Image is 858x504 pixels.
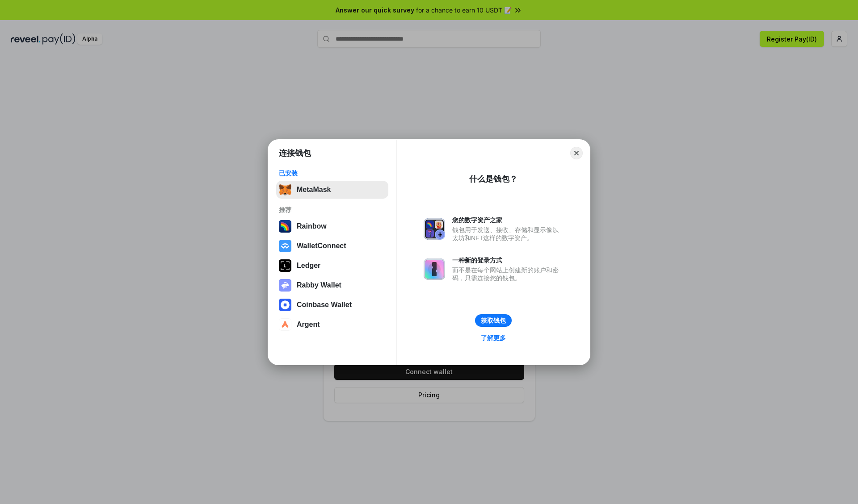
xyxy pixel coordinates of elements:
[481,334,506,342] div: 了解更多
[424,218,445,240] img: svg+xml,%3Csvg%20xmlns%3D%22http%3A%2F%2Fwww.w3.org%2F2000%2Fsvg%22%20fill%3D%22none%22%20viewBox...
[475,332,511,344] a: 了解更多
[297,321,320,329] div: Argent
[297,242,346,250] div: WalletConnect
[276,296,388,314] button: Coinbase Wallet
[279,169,386,177] div: 已安装
[279,240,291,252] img: svg+xml,%3Csvg%20width%3D%2228%22%20height%3D%2228%22%20viewBox%3D%220%200%2028%2028%22%20fill%3D...
[297,186,331,194] div: MetaMask
[424,258,445,280] img: svg+xml,%3Csvg%20xmlns%3D%22http%3A%2F%2Fwww.w3.org%2F2000%2Fsvg%22%20fill%3D%22none%22%20viewBox...
[279,220,291,233] img: svg+xml,%3Csvg%20width%3D%22120%22%20height%3D%22120%22%20viewBox%3D%220%200%20120%20120%22%20fil...
[276,257,388,275] button: Ledger
[297,262,320,270] div: Ledger
[297,301,352,309] div: Coinbase Wallet
[297,281,341,289] div: Rabby Wallet
[276,276,388,294] button: Rabby Wallet
[279,259,291,272] img: svg+xml,%3Csvg%20xmlns%3D%22http%3A%2F%2Fwww.w3.org%2F2000%2Fsvg%22%20width%3D%2228%22%20height%3...
[276,237,388,255] button: WalletConnect
[276,181,388,199] button: MetaMask
[452,226,563,242] div: 钱包用于发送、接收、存储和显示像以太坊和NFT这样的数字资产。
[297,222,327,230] div: Rainbow
[570,147,583,159] button: Close
[452,216,563,224] div: 您的数字资产之家
[481,317,506,325] div: 获取钱包
[279,148,311,158] h1: 连接钱包
[276,217,388,235] button: Rainbow
[452,266,563,282] div: 而不是在每个网站上创建新的账户和密码，只需连接您的钱包。
[276,316,388,333] button: Argent
[279,206,386,214] div: 推荐
[279,318,291,331] img: svg+xml,%3Csvg%20width%3D%2228%22%20height%3D%2228%22%20viewBox%3D%220%200%2028%2028%22%20fill%3D...
[279,279,291,292] img: svg+xml,%3Csvg%20xmlns%3D%22http%3A%2F%2Fwww.w3.org%2F2000%2Fsvg%22%20fill%3D%22none%22%20viewBox...
[469,174,517,184] div: 什么是钱包？
[452,256,563,264] div: 一种新的登录方式
[279,299,291,311] img: svg+xml,%3Csvg%20width%3D%2228%22%20height%3D%2228%22%20viewBox%3D%220%200%2028%2028%22%20fill%3D...
[279,183,291,196] img: svg+xml,%3Csvg%20fill%3D%22none%22%20height%3D%2233%22%20viewBox%3D%220%200%2035%2033%22%20width%...
[475,314,512,327] button: 获取钱包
